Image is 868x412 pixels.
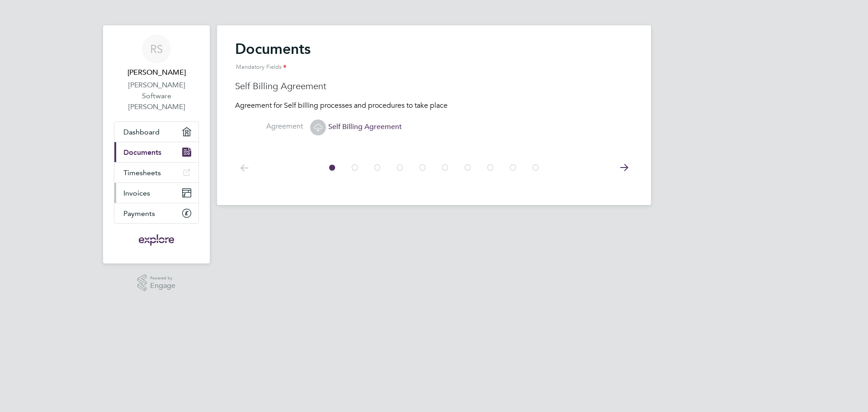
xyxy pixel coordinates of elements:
span: Self Billing Agreement [310,122,402,131]
a: Invoices [114,183,198,203]
span: Timesheets [123,168,161,177]
span: Invoices [123,189,150,197]
span: Engage [150,282,175,290]
a: Payments [114,203,198,223]
p: Agreement for Self billing processes and procedures to take place [235,101,633,110]
a: Powered byEngage [137,274,176,292]
span: Payments [123,209,155,218]
h3: Self Billing Agreement [235,80,633,92]
img: exploregroup-logo-retina.png [138,233,175,247]
a: Dashboard [114,122,198,142]
span: Dashboard [123,128,160,136]
label: Agreement [235,122,303,131]
a: [PERSON_NAME] Software [PERSON_NAME] [114,80,199,112]
h2: Documents [235,40,633,77]
nav: Main navigation [103,25,210,263]
span: Robert Sikora [114,67,199,78]
a: Documents [114,142,198,162]
div: Mandatory Fields [235,58,633,77]
a: RS[PERSON_NAME] [114,34,199,78]
a: Timesheets [114,163,198,182]
span: RS [150,43,163,55]
span: Powered by [150,274,175,282]
span: Documents [123,148,161,157]
a: Go to home page [114,233,199,247]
